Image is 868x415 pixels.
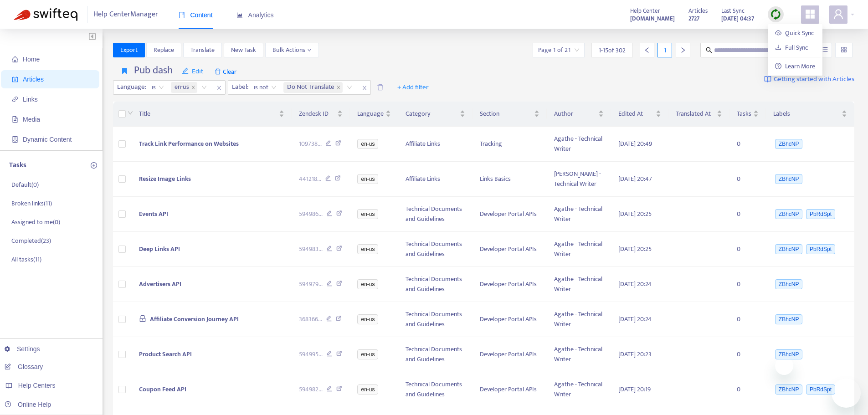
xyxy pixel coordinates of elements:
span: area-chart [236,12,243,18]
span: ZBhcNP [775,349,803,359]
span: 441218 ... [299,174,321,184]
td: Agathe - Technical Writer [547,337,611,372]
img: Swifteq [14,8,77,21]
button: + Add filter [390,80,436,95]
td: Developer Portal APIs [473,337,547,372]
span: ZBhcNP [775,244,803,254]
span: unordered-list [822,46,828,53]
img: sync.dc5367851b00ba804db3.png [770,9,781,20]
td: Agathe - Technical Writer [547,127,611,162]
span: Media [23,116,40,123]
th: Category [398,102,472,127]
td: 0 [729,372,766,407]
span: Getting started with Articles [774,74,854,85]
span: Labels [773,109,840,119]
span: 1 - 15 of 302 [599,46,626,55]
td: 0 [729,232,766,267]
td: Tracking [473,127,547,162]
span: edit [182,67,189,74]
a: Glossary [5,363,43,370]
span: appstore [805,9,816,20]
span: file-image [12,116,18,123]
td: Affiliate Links [398,127,472,162]
span: Resize Image Links [139,174,191,184]
th: Title [132,102,292,127]
td: Affiliate Links [398,162,472,197]
span: Do Not Translate [287,82,334,93]
span: en-us [171,82,197,93]
span: Author [554,109,597,119]
p: Default ( 0 ) [11,180,39,190]
th: Section [473,102,547,127]
span: 368366 ... [299,314,322,324]
td: Technical Documents and Guidelines [398,302,472,337]
span: ZBhcNP [775,384,803,395]
td: [PERSON_NAME] - Technical Writer [547,162,611,197]
h4: Pub dash [134,64,173,77]
th: Edited At [611,102,668,127]
th: Language [350,102,398,127]
button: Export [113,43,145,57]
td: 0 [729,302,766,337]
span: [DATE] 20:24 [618,279,652,289]
span: Bulk Actions [272,45,312,55]
span: Export [120,45,138,55]
span: New Task [231,45,256,55]
span: Clear [210,64,241,79]
span: home [12,56,18,62]
span: plus-circle [91,162,97,169]
span: 594979 ... [299,279,323,289]
span: Label : [228,81,250,94]
button: unordered-list [818,43,832,57]
td: Technical Documents and Guidelines [398,232,472,267]
span: en-us [357,209,378,219]
span: en-us [357,279,378,289]
span: PbRdSpt [806,244,835,254]
strong: 2727 [688,14,699,24]
th: Labels [766,102,854,127]
span: Zendesk ID [299,109,336,119]
th: Tasks [729,102,766,127]
span: Translate [190,45,215,55]
td: 0 [729,162,766,197]
div: 1 [657,43,672,57]
p: All tasks ( 11 ) [11,255,41,264]
p: Broken links ( 11 ) [11,199,52,208]
span: Home [23,56,40,63]
span: Category [406,109,457,119]
span: Product Search API [139,349,192,359]
button: New Task [224,43,263,57]
span: 594995 ... [299,349,323,359]
button: Replace [146,43,181,57]
span: Title [139,109,277,119]
a: Quick Sync [775,28,814,38]
span: Replace [154,45,174,55]
span: Last Sync [721,6,745,16]
span: Help Centers [18,382,56,389]
button: Bulk Actionsdown [265,43,319,57]
span: book [179,12,185,18]
a: Full Sync [775,42,808,53]
span: Language : [113,81,148,94]
span: Help Center Manager [93,6,158,23]
strong: [DATE] 04:37 [721,14,754,24]
span: en-us [357,384,378,395]
td: 0 [729,337,766,372]
span: Track Link Performance on Websites [139,138,239,149]
td: Agathe - Technical Writer [547,232,611,267]
td: Developer Portal APIs [473,267,547,302]
span: en-us [357,244,378,254]
a: question-circleLearn More [775,61,815,72]
span: [DATE] 20:49 [618,138,652,149]
span: delete [377,84,384,91]
td: Technical Documents and Guidelines [398,372,472,407]
span: Dynamic Content [23,136,72,143]
span: Events API [139,209,168,219]
td: Agathe - Technical Writer [547,372,611,407]
span: Language [357,109,384,119]
span: Links [23,96,38,103]
span: en-us [357,139,378,149]
span: [DATE] 20:25 [618,244,652,254]
span: is [152,81,164,94]
span: close [191,85,195,90]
